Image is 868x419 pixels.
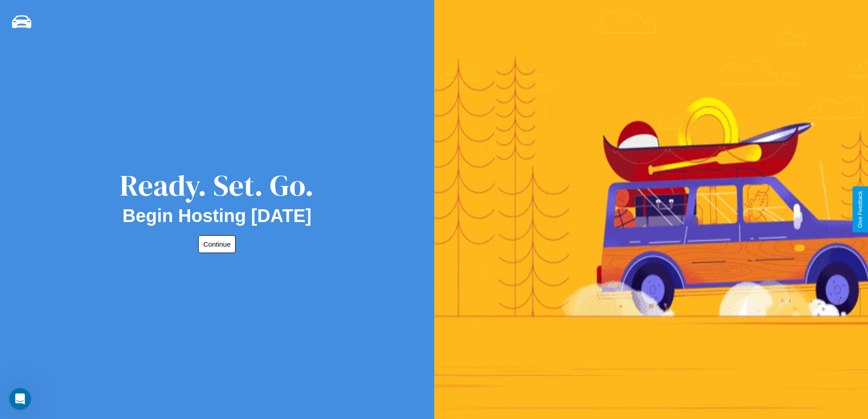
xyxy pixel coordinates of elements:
button: Continue [198,235,236,253]
iframe: Intercom live chat [9,388,31,410]
div: Give Feedback [857,191,863,228]
div: Ready. Set. Go. [120,165,314,206]
h2: Begin Hosting [DATE] [123,206,312,226]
